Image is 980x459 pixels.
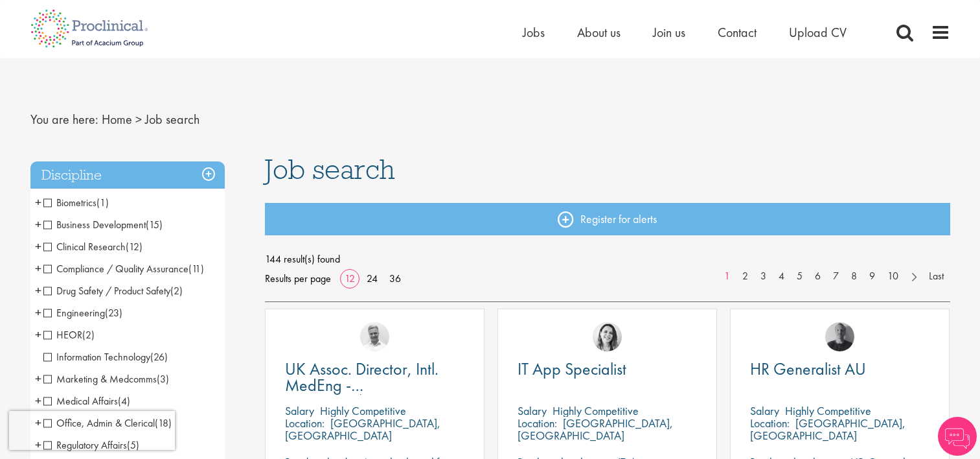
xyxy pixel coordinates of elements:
span: Location: [285,416,325,430]
a: 5 [790,269,809,284]
span: Job search [265,152,395,187]
span: Marketing & Medcomms [43,372,157,386]
span: > [135,111,142,128]
span: Location: [750,416,790,430]
span: Clinical Research [43,240,142,253]
span: HR Generalist AU [750,358,866,380]
span: Compliance / Quality Assurance [43,262,204,276]
span: Clinical Research [43,240,126,253]
span: Compliance / Quality Assurance [43,262,188,276]
a: Upload CV [789,24,847,41]
span: (11) [188,262,204,276]
span: + [35,369,41,388]
span: Medical Affairs [43,394,130,408]
a: 6 [808,269,827,284]
a: 9 [863,269,882,284]
span: + [35,325,41,344]
span: Information Technology [43,350,150,364]
a: IT App Specialist [518,361,697,377]
span: Results per page [265,269,331,288]
img: Nur Ergiydiren [593,322,622,351]
iframe: reCAPTCHA [9,411,175,450]
span: Salary [285,403,314,418]
p: Highly Competitive [320,403,406,418]
a: 4 [772,269,791,284]
span: (15) [146,218,163,231]
span: + [35,259,41,278]
span: + [35,303,41,322]
span: Engineering [43,306,122,320]
span: Biometrics [43,196,109,209]
span: (12) [126,240,142,253]
a: 24 [362,272,382,285]
span: Drug Safety / Product Safety [43,284,183,298]
span: (23) [105,306,122,320]
span: (4) [118,394,130,408]
h3: Discipline [30,161,225,189]
span: Job search [145,111,199,128]
span: Business Development [43,218,163,231]
a: About us [577,24,621,41]
span: Business Development [43,218,146,231]
a: Register for alerts [265,203,950,235]
span: Location: [518,416,557,430]
span: 144 result(s) found [265,250,950,269]
a: Last [922,269,950,284]
p: Highly Competitive [785,403,871,418]
span: Marketing & Medcomms [43,372,169,386]
span: Salary [750,403,779,418]
a: 10 [881,269,905,284]
a: Contact [718,24,757,41]
span: IT App Specialist [518,358,626,380]
a: Join us [653,24,685,41]
img: Chatbot [938,417,977,456]
p: [GEOGRAPHIC_DATA], [GEOGRAPHIC_DATA] [518,416,673,443]
a: 36 [385,272,405,285]
a: 1 [718,269,736,284]
span: + [35,193,41,212]
a: Jobs [523,24,545,41]
span: + [35,215,41,234]
span: UK Assoc. Director, Intl. MedEng - Oncology/Hematology [285,358,444,412]
p: [GEOGRAPHIC_DATA], [GEOGRAPHIC_DATA] [285,416,440,443]
span: (1) [97,196,109,209]
a: UK Assoc. Director, Intl. MedEng - Oncology/Hematology [285,361,464,394]
a: HR Generalist AU [750,361,929,377]
span: (3) [157,372,169,386]
img: Joshua Bye [360,322,389,351]
span: HEOR [43,328,82,342]
a: breadcrumb link [102,111,132,128]
span: You are here: [30,111,98,128]
span: + [35,281,41,300]
img: Felix Zimmer [825,322,854,351]
span: Medical Affairs [43,394,118,408]
span: Drug Safety / Product Safety [43,284,170,298]
a: 8 [845,269,863,284]
span: HEOR [43,328,95,342]
p: [GEOGRAPHIC_DATA], [GEOGRAPHIC_DATA] [750,416,906,443]
span: (26) [150,350,168,364]
span: + [35,391,41,410]
span: + [35,237,41,256]
a: 2 [736,269,755,284]
a: 7 [826,269,845,284]
span: Biometrics [43,196,97,209]
span: Salary [518,403,547,418]
span: (2) [170,284,183,298]
a: 3 [754,269,773,284]
a: 12 [340,272,359,285]
span: Information Technology [43,350,168,364]
p: Highly Competitive [553,403,639,418]
span: Engineering [43,306,105,320]
span: (2) [82,328,95,342]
